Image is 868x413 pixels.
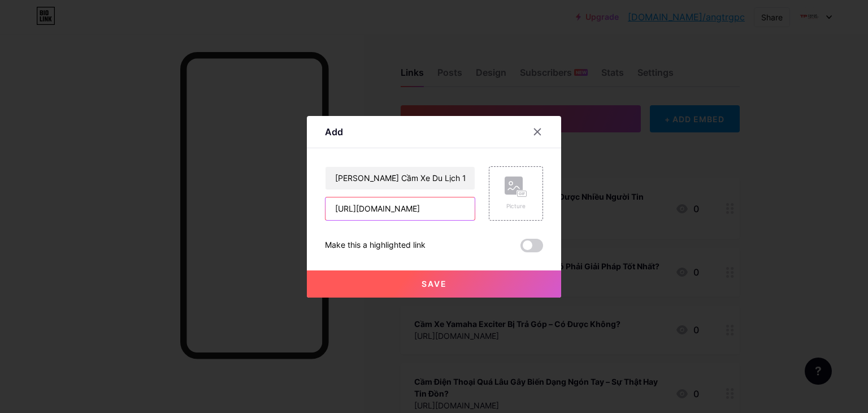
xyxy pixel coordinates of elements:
[505,202,527,210] div: Picture
[422,279,447,289] span: Save
[325,197,475,220] input: URL
[325,125,343,139] div: Add
[325,167,475,190] input: Title
[307,270,561,298] button: Save
[325,239,426,252] div: Make this a highlighted link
